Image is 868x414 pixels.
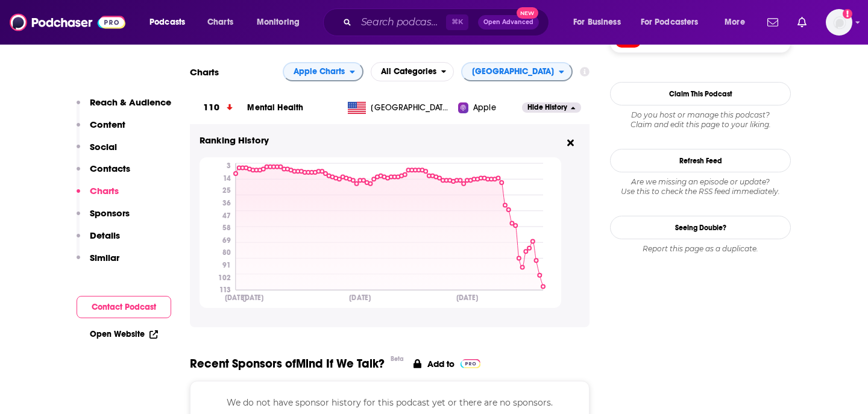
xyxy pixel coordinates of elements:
[248,13,315,32] button: open menu
[763,12,783,33] a: Show notifications dropdown
[371,62,454,81] h2: Categories
[90,185,119,196] p: Charts
[77,141,117,163] button: Social
[90,230,120,241] p: Details
[207,14,233,31] span: Charts
[610,177,791,196] div: Are we missing an episode or update? Use this to check the RSS feed immediately.
[427,359,454,369] p: Add to
[77,163,130,185] button: Contacts
[257,14,300,31] span: Monitoring
[77,207,130,230] button: Sponsors
[414,356,480,371] a: Add to
[77,252,119,274] button: Similar
[610,82,791,105] button: Claim This Podcast
[381,67,436,76] span: All Categories
[349,293,371,303] tspan: [DATE]
[725,14,745,31] span: More
[371,102,449,114] span: United States
[223,174,231,183] tspan: 14
[391,355,404,363] div: Beta
[222,186,231,195] tspan: 25
[219,286,231,294] tspan: 113
[10,11,125,34] img: Podchaser - Follow, Share and Rate Podcasts
[190,91,247,124] a: 110
[565,13,636,32] button: open menu
[793,12,811,33] a: Show notifications dropdown
[77,230,120,252] button: Details
[456,293,478,303] tspan: [DATE]
[77,185,119,207] button: Charts
[294,67,345,76] span: Apple Charts
[222,249,231,257] tspan: 80
[190,356,385,371] span: Recent Sponsors of Mind If We Talk?
[826,9,852,36] button: Show profile menu
[478,15,539,30] button: Open AdvancedNew
[203,101,219,114] h3: 110
[517,7,538,19] span: New
[190,66,219,78] h2: Charts
[610,244,791,254] div: Report this page as a duplicate.
[222,212,231,220] tspan: 47
[222,224,231,232] tspan: 58
[335,8,561,36] div: Search podcasts, credits, & more...
[522,102,581,113] button: Hide History
[610,216,791,239] a: Seeing Double?
[641,14,699,31] span: For Podcasters
[573,14,621,31] span: For Business
[633,13,716,32] button: open menu
[218,274,231,282] tspan: 102
[242,293,264,303] tspan: [DATE]
[77,119,125,141] button: Content
[461,62,573,81] h2: Countries
[77,296,171,318] button: Contact Podcast
[843,9,852,19] svg: Add a profile image
[90,329,158,339] a: Open Website
[472,67,554,76] span: [GEOGRAPHIC_DATA]
[90,163,130,174] p: Contacts
[90,96,171,108] p: Reach & Audience
[205,396,574,409] p: We do not have sponsor history for this podcast yet or there are no sponsors.
[227,162,231,170] tspan: 3
[610,110,791,130] div: Claim and edit this page to your liking.
[141,13,201,32] button: open menu
[446,14,468,30] span: ⌘ K
[200,13,241,32] a: Charts
[473,102,496,114] span: Apple
[610,110,791,120] span: Do you host or manage this podcast?
[527,102,567,113] span: Hide History
[149,14,185,31] span: Podcasts
[461,359,480,368] img: Pro Logo
[222,199,231,207] tspan: 36
[90,141,117,152] p: Social
[200,134,561,148] h3: Ranking History
[356,13,446,32] input: Search podcasts, credits, & more...
[247,102,303,113] a: Mental Health
[461,62,573,81] button: open menu
[222,236,231,245] tspan: 69
[610,149,791,172] button: Refresh Feed
[225,293,247,303] tspan: [DATE]
[90,207,130,219] p: Sponsors
[283,62,363,81] button: open menu
[77,96,171,119] button: Reach & Audience
[483,19,533,25] span: Open Advanced
[826,9,852,36] img: User Profile
[343,102,458,114] a: [GEOGRAPHIC_DATA]
[90,252,119,263] p: Similar
[222,261,231,269] tspan: 91
[283,62,363,81] h2: Platforms
[371,62,454,81] button: open menu
[716,13,760,32] button: open menu
[90,119,125,130] p: Content
[458,102,522,114] a: Apple
[826,9,852,36] span: Logged in as wondermedianetwork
